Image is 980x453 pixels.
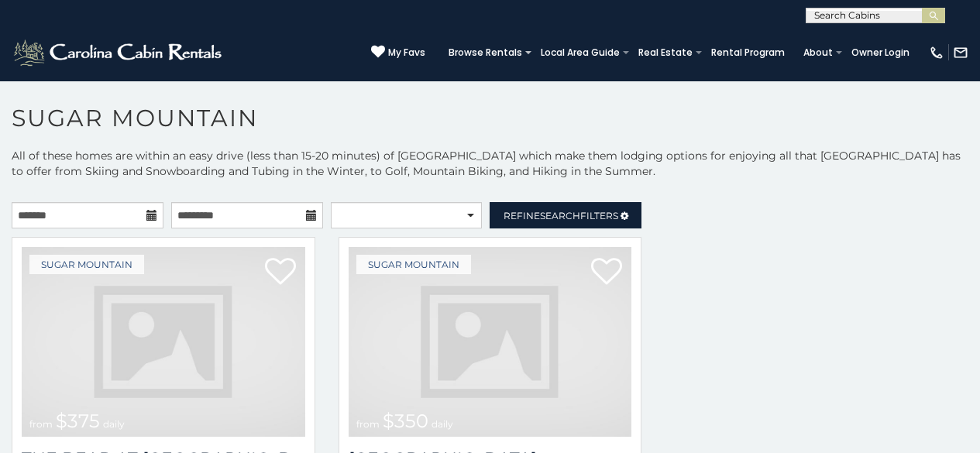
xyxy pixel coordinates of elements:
a: Add to favorites [591,256,622,289]
a: from $350 daily [349,247,632,437]
a: Real Estate [631,42,700,63]
img: mail-regular-white.png [953,45,968,60]
img: dummy-image.jpg [22,247,305,437]
span: Refine Filters [504,210,618,221]
span: $375 [56,410,100,432]
span: Search [540,210,580,221]
a: About [796,42,841,63]
span: $350 [383,410,428,432]
a: from $375 daily [22,247,305,437]
a: Browse Rentals [441,42,530,63]
img: phone-regular-white.png [929,45,944,60]
span: daily [432,418,453,430]
a: Local Area Guide [533,42,628,63]
img: White-1-2.png [12,37,226,68]
span: from [356,418,380,430]
a: Rental Program [703,42,793,63]
a: Sugar Mountain [29,255,144,274]
a: My Favs [371,45,425,60]
span: My Favs [388,46,425,60]
a: RefineSearchFilters [490,202,641,228]
span: from [29,418,53,430]
a: Add to favorites [265,256,296,289]
a: Owner Login [844,42,917,63]
span: daily [103,418,125,430]
a: Sugar Mountain [356,255,471,274]
img: dummy-image.jpg [349,247,632,437]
